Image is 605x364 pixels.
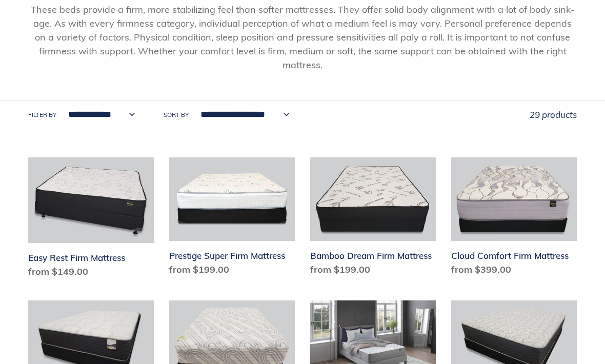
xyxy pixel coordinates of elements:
[530,109,577,120] span: 29 products
[28,157,154,282] a: Easy Rest Firm Mattress
[28,110,56,119] label: Filter by
[164,110,189,119] label: Sort by
[451,157,577,280] a: Cloud Comfort Firm Mattress
[310,157,436,280] a: Bamboo Dream Firm Mattress
[31,4,575,71] span: These beds provide a firm, more stabilizing feel than softer mattresses. They offer solid body al...
[169,157,295,280] a: Prestige Super Firm Mattress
